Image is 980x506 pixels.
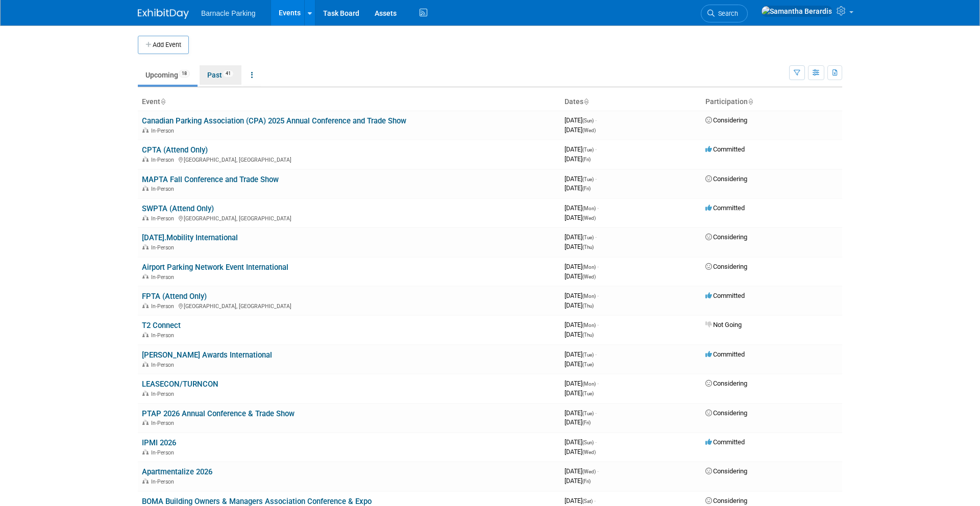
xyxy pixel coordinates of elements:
[582,381,596,387] span: (Mon)
[595,145,597,153] span: -
[151,332,177,339] span: In-Person
[582,469,596,474] span: (Wed)
[595,350,597,358] span: -
[582,303,594,309] span: (Thu)
[138,9,189,19] img: ExhibitDay
[705,409,747,417] span: Considering
[565,409,597,417] span: [DATE]
[565,380,599,387] span: [DATE]
[582,449,596,455] span: (Wed)
[705,145,745,153] span: Committed
[597,292,599,299] span: -
[582,264,596,270] span: (Mon)
[142,274,149,279] img: In-Person Event
[565,477,591,485] span: [DATE]
[565,292,599,299] span: [DATE]
[748,97,753,106] a: Sort by Participation Type
[595,233,597,241] span: -
[151,449,177,456] span: In-Person
[560,93,701,111] th: Dates
[142,438,176,447] a: IPMI 2026
[595,175,597,183] span: -
[142,214,556,222] div: [GEOGRAPHIC_DATA], [GEOGRAPHIC_DATA]
[565,418,591,426] span: [DATE]
[151,362,177,368] span: In-Person
[565,360,594,368] span: [DATE]
[565,233,597,241] span: [DATE]
[582,176,594,182] span: (Tue)
[151,244,177,251] span: In-Person
[705,467,747,475] span: Considering
[582,186,591,191] span: (Fri)
[595,438,597,446] span: -
[200,65,241,85] a: Past41
[597,263,599,270] span: -
[151,391,177,397] span: In-Person
[151,274,177,281] span: In-Person
[151,128,177,134] span: In-Person
[565,175,597,183] span: [DATE]
[179,70,190,78] span: 18
[565,184,591,192] span: [DATE]
[223,70,234,78] span: 41
[597,467,599,475] span: -
[582,274,596,280] span: (Wed)
[582,235,594,240] span: (Tue)
[705,263,747,270] span: Considering
[582,293,596,299] span: (Mon)
[583,97,589,106] a: Sort by Start Date
[582,391,594,396] span: (Tue)
[142,145,208,155] a: CPTA (Attend Only)
[142,467,212,476] a: Apartmentalize 2026
[142,186,149,191] img: In-Person Event
[582,215,596,221] span: (Wed)
[142,380,218,389] a: LEASECON/TURNCON
[201,9,256,17] span: Barnacle Parking
[138,36,189,54] button: Add Event
[565,448,596,456] span: [DATE]
[142,263,288,272] a: Airport Parking Network Event International
[582,147,594,153] span: (Tue)
[701,93,842,111] th: Participation
[142,116,406,125] a: Canadian Parking Association (CPA) 2025 Annual Conference and Trade Show
[705,350,745,358] span: Committed
[142,391,149,396] img: In-Person Event
[582,244,594,250] span: (Thu)
[160,97,165,106] a: Sort by Event Name
[565,155,591,163] span: [DATE]
[565,497,596,504] span: [DATE]
[142,321,181,330] a: T2 Connect
[142,155,556,163] div: [GEOGRAPHIC_DATA], [GEOGRAPHIC_DATA]
[715,10,738,17] span: Search
[705,233,747,241] span: Considering
[582,128,596,133] span: (Wed)
[142,128,149,133] img: In-Person Event
[582,352,594,358] span: (Tue)
[582,362,594,367] span: (Tue)
[582,206,596,211] span: (Mon)
[582,478,591,484] span: (Fri)
[565,321,599,328] span: [DATE]
[138,65,198,85] a: Upcoming18
[142,303,149,308] img: In-Person Event
[142,420,149,425] img: In-Person Event
[582,322,596,328] span: (Mon)
[565,116,597,124] span: [DATE]
[142,362,149,367] img: In-Person Event
[565,331,594,338] span: [DATE]
[705,292,745,299] span: Committed
[565,389,594,397] span: [DATE]
[705,321,742,328] span: Not Going
[565,263,599,270] span: [DATE]
[705,175,747,183] span: Considering
[565,243,594,250] span: [DATE]
[701,5,748,22] a: Search
[582,157,591,162] span: (Fri)
[705,380,747,387] span: Considering
[142,175,279,184] a: MAPTA Fall Conference and Trade Show
[151,157,177,163] span: In-Person
[142,233,238,242] a: [DATE].Mobility International
[142,204,214,213] a: SWPTA (Attend Only)
[138,93,560,111] th: Event
[142,350,272,360] a: [PERSON_NAME] Awards International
